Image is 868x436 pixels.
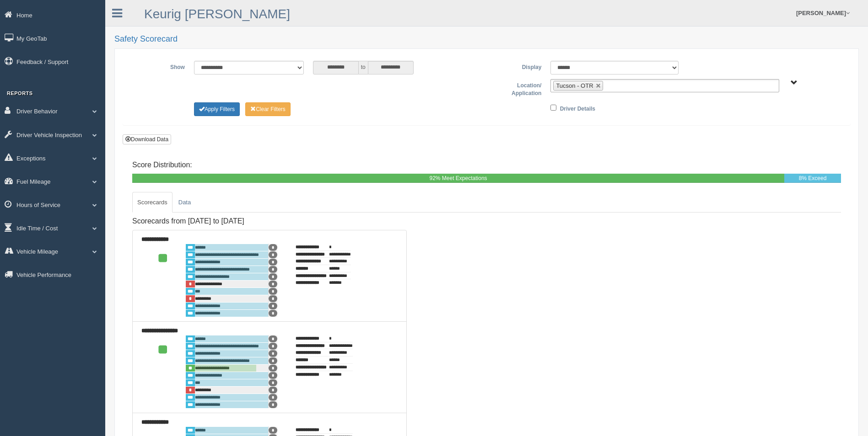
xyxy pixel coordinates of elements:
span: Tucson - OTR [556,82,593,89]
button: Download Data [123,134,171,144]
span: to [359,61,368,74]
a: Keurig [PERSON_NAME] [144,7,290,21]
a: Data [173,192,196,213]
label: Display [486,61,546,72]
h4: Scorecards from [DATE] to [DATE] [132,217,407,225]
label: Location/ Application [487,79,546,98]
span: 92% Meet Expectations [430,175,487,181]
label: Show [130,61,189,72]
label: Driver Details [560,102,595,113]
span: 8% Exceed Expectations [797,175,829,191]
h2: Safety Scorecard [114,35,859,44]
a: Scorecards [132,192,173,213]
button: Change Filter Options [245,102,291,116]
h4: Score Distribution: [132,161,841,169]
button: Change Filter Options [194,102,240,116]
